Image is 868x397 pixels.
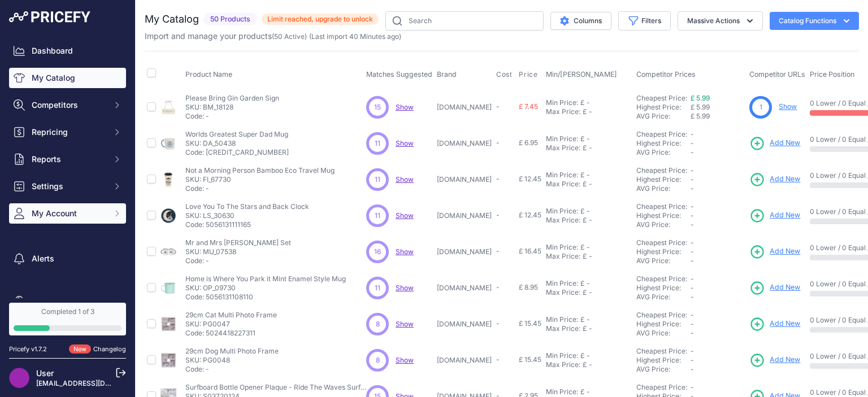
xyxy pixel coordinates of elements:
span: Show [396,139,414,147]
p: Surfboard Bottle Opener Plaque - Ride The Waves Surf Gift [185,383,366,392]
a: Alerts [9,248,126,269]
div: £ [583,143,587,152]
span: - [691,166,694,174]
p: Code: - [185,112,279,121]
span: Limit reached, upgrade to unlock [262,14,379,25]
p: SKU: LS_30630 [185,211,309,220]
a: Completed 1 of 3 [9,303,126,335]
p: 29cm Dog Multi Photo Frame [185,347,279,356]
span: - [691,184,694,193]
span: 11 [375,211,380,221]
button: Catalog Functions [770,12,859,30]
span: £ 7.45 [519,102,538,111]
div: Min Price: [546,351,578,360]
a: Show [396,320,414,328]
span: 16 [374,247,381,257]
span: Matches Suggested [366,70,432,78]
p: Code: [CREDIT_CARD_NUMBER] [185,148,289,157]
span: - [691,139,694,147]
div: £ [580,171,584,180]
div: £ [580,315,584,324]
p: Mr and Mrs [PERSON_NAME] Set [185,238,291,247]
a: User [36,368,54,378]
p: SKU: FI_67730 [185,175,335,184]
div: Max Price: [546,324,580,333]
span: - [691,247,694,256]
span: 11 [375,138,380,149]
nav: Sidebar [9,41,126,312]
span: Cost [496,70,512,79]
a: Show [396,247,414,256]
div: Max Price: [546,360,580,369]
a: Cheapest Price: [636,347,687,355]
span: - [496,138,500,147]
div: - [587,252,592,261]
p: SKU: MU_07538 [185,247,291,256]
span: £ 12.45 [519,174,541,183]
span: 1 [759,102,762,112]
span: Show [396,211,414,220]
span: - [496,247,500,255]
input: Search [385,11,544,30]
a: Suggest a feature [9,291,126,312]
div: AVG Price: [636,365,691,374]
button: My Account [9,203,126,224]
span: - [496,355,500,364]
div: Highest Price: [636,139,691,148]
a: Add New [749,244,800,260]
span: Reports [32,154,106,165]
button: Filters [618,11,671,30]
p: SKU: OP_09730 [185,283,346,293]
div: £ [580,351,584,360]
p: [DOMAIN_NAME] [437,175,492,184]
div: - [584,171,590,180]
div: - [587,288,592,297]
span: - [691,293,694,301]
span: Min/[PERSON_NAME] [546,70,617,78]
button: Columns [550,12,611,30]
div: Min Price: [546,315,578,324]
p: Code: 5056131108110 [185,293,346,302]
span: - [496,211,500,219]
a: Cheapest Price: [636,238,687,247]
span: Price Position [810,70,854,78]
div: Highest Price: [636,247,691,256]
a: Add New [749,208,800,224]
span: - [496,102,500,111]
div: Min Price: [546,98,578,107]
div: £ [580,279,584,288]
span: Add New [770,138,800,149]
p: Code: - [185,365,279,374]
div: £ [583,324,587,333]
a: Cheapest Price: [636,311,687,319]
span: - [496,174,500,183]
span: Add New [770,246,800,257]
span: Competitor URLs [749,70,805,78]
span: £ 16.45 [519,247,541,255]
span: Competitors [32,99,106,111]
span: Add New [770,319,800,329]
button: Massive Actions [678,11,763,30]
div: AVG Price: [636,293,691,302]
span: Competitor Prices [636,70,696,78]
span: 50 Products [203,13,257,26]
a: £ 5.99 [691,94,710,102]
p: Code: 5024418227311 [185,329,277,338]
a: My Catalog [9,68,126,88]
div: Min Price: [546,387,578,396]
div: Completed 1 of 3 [14,307,121,316]
span: 11 [375,283,380,293]
span: Show [396,356,414,364]
a: Add New [749,352,800,368]
button: Price [519,70,540,79]
p: 29cm Cat Multi Photo Frame [185,311,277,320]
div: £ 5.99 [691,112,745,121]
a: [EMAIL_ADDRESS][DOMAIN_NAME] [36,379,154,387]
span: - [691,311,694,319]
span: - [691,365,694,373]
h2: My Catalog [145,11,199,27]
span: - [691,283,694,292]
div: AVG Price: [636,220,691,229]
span: £ 15.45 [519,319,541,328]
